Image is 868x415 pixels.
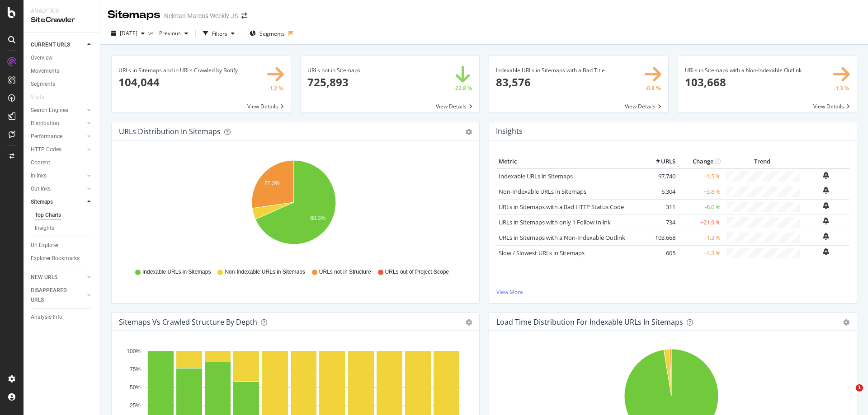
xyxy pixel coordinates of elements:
div: arrow-right-arrow-left [241,13,247,19]
a: Explorer Bookmarks [31,254,94,263]
td: +3.8 % [678,184,723,199]
a: Analysis Info [31,312,94,322]
div: Performance [31,132,62,141]
th: # URLS [642,155,678,168]
div: Distribution [31,119,59,128]
td: +21.9 % [678,214,723,230]
div: NEW URLS [31,273,57,282]
div: gear [466,129,472,135]
a: Url Explorer [31,241,94,250]
a: Visits [31,93,53,102]
td: -8.0 % [678,199,723,214]
td: 6,304 [642,184,678,199]
div: bell-plus [823,248,829,255]
text: 25% [130,403,141,409]
a: NEW URLS [31,273,85,282]
button: Segments [246,26,288,41]
div: Overview [31,53,52,63]
a: Sitemaps [31,197,85,207]
td: -1.3 % [678,230,723,245]
a: View More [496,288,849,296]
text: 50% [130,384,141,391]
a: Non-Indexable URLs in Sitemaps [499,187,586,196]
a: DISAPPEARED URLS [31,286,85,305]
a: HTTP Codes [31,145,85,154]
div: Insights [35,224,54,233]
th: Trend [723,155,802,168]
td: 97,740 [642,168,678,184]
text: 100% [127,348,141,354]
div: bell-plus [823,187,829,194]
a: CURRENT URLS [31,40,85,50]
span: Non-Indexable URLs in Sitemaps [225,268,305,276]
a: Top Charts [35,210,94,220]
a: Content [31,158,94,168]
button: [DATE] [108,26,148,41]
text: 27.3% [264,181,280,187]
div: Sitemaps [108,7,160,23]
span: 2025 Aug. 11th [120,29,137,37]
span: URLs not in Structure [319,268,371,276]
div: Analysis Info [31,312,62,322]
a: Outlinks [31,184,85,194]
div: Analytics [31,7,93,15]
a: Distribution [31,119,85,128]
div: Sitemaps [31,197,53,207]
div: gear [466,319,472,326]
span: Indexable URLs in Sitemaps [142,268,211,276]
div: Content [31,158,50,168]
td: 103,668 [642,230,678,245]
div: SiteCrawler [31,15,93,25]
div: Filters [212,30,227,37]
div: Explorer Bookmarks [31,254,80,263]
div: Outlinks [31,184,51,194]
a: Overview [31,53,94,63]
div: bell-plus [823,172,829,179]
div: Visits [31,93,44,102]
div: Url Explorer [31,241,59,250]
a: URLs in Sitemaps with a Bad HTTP Status Code [499,203,624,211]
a: Segments [31,79,94,89]
td: 734 [642,214,678,230]
td: -1.5 % [678,168,723,184]
div: Movements [31,66,59,76]
div: Inlinks [31,171,47,181]
a: URLs in Sitemaps with a Non-Indexable Outlink [499,233,625,242]
span: Previous [156,29,181,37]
span: URLs out of Project Scope [385,268,449,276]
iframe: Intercom live chat [837,384,859,406]
a: Search Engines [31,106,85,115]
td: 311 [642,199,678,214]
div: DISAPPEARED URLS [31,286,76,305]
div: bell-plus [823,217,829,224]
div: bell-plus [823,202,829,209]
div: URLs Distribution in Sitemaps [119,127,221,136]
div: Sitemaps vs Crawled Structure by Depth [119,317,257,326]
div: Top Charts [35,210,61,220]
a: URLs in Sitemaps with only 1 Follow Inlink [499,218,611,226]
span: 1 [856,384,863,392]
a: Movements [31,66,94,76]
div: Neiman Marcus Weekly JS [164,11,238,20]
span: vs [148,29,156,37]
th: Metric [496,155,642,168]
div: gear [843,319,849,326]
div: Load Time Distribution for Indexable URLs in Sitemaps [496,317,683,326]
th: Change [678,155,723,168]
a: Slow / Slowest URLs in Sitemaps [499,249,585,257]
td: 605 [642,245,678,261]
a: Indexable URLs in Sitemaps [499,172,573,180]
div: Search Engines [31,106,68,115]
span: Segments [259,30,285,37]
div: Segments [31,79,55,89]
div: bell-plus [823,233,829,240]
button: Previous [156,26,192,41]
a: Insights [35,224,94,233]
button: Filters [199,26,238,41]
div: CURRENT URLS [31,40,70,50]
a: Performance [31,132,85,141]
svg: A chart. [119,155,469,260]
a: Inlinks [31,171,85,181]
div: HTTP Codes [31,145,61,154]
